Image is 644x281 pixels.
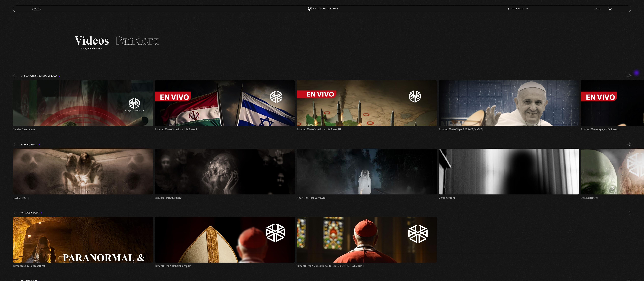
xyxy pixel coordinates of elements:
[297,196,437,200] h4: Apariciones en Carretera
[627,142,631,147] button: Next
[13,74,17,78] button: Previous
[155,196,295,200] h4: Historias Paranormales
[627,210,631,215] button: Next
[81,47,569,51] p: Categorías de videos:
[13,210,17,215] button: Previous
[155,217,295,268] a: Pandora Tour: Habemus Papam
[34,10,40,12] span: Cerrar
[75,35,569,47] h2: Videos
[20,212,42,214] h3: Pandora Tour
[608,7,612,11] a: View your shopping cart
[20,144,40,146] h3: Paranormal
[439,196,579,200] h4: Gente Sombra
[34,8,39,10] span: Menu
[13,127,153,132] h4: Células Durmientes
[115,33,159,48] span: Pandora
[508,8,528,10] span: [PERSON_NAME]
[627,74,631,78] button: Next
[439,80,579,132] a: Pandora News: Papa [PERSON_NAME]
[297,217,437,268] a: Pandora Tour: Conclave desde [GEOGRAPHIC_DATA] Dia 1
[20,75,60,78] h3: Nuevo Orden Mundial NWO
[155,264,295,268] h4: Pandora Tour: Habemus Papam
[439,149,579,200] a: Gente Sombra
[13,196,153,200] h4: [DATE] [DATE]
[297,264,437,268] h4: Pandora Tour: Conclave desde [GEOGRAPHIC_DATA] Dia 1
[13,217,153,268] a: Paranormal & Sobrenatural
[13,80,153,132] a: Células Durmientes
[439,127,579,132] h4: Pandora News: Papa [PERSON_NAME]
[297,80,437,132] a: Pandora News: Israel vrs Irán Parte III
[155,80,295,132] a: Pandora News: Israel vrs Irán Parte I
[595,8,601,10] a: Buscar
[155,149,295,200] a: Historias Paranormales
[13,264,153,268] h4: Paranormal & Sobrenatural
[155,127,295,132] h4: Pandora News: Israel vrs Irán Parte I
[13,142,17,147] button: Previous
[297,149,437,200] a: Apariciones en Carretera
[297,127,437,132] h4: Pandora News: Israel vrs Irán Parte III
[13,149,153,200] a: [DATE] [DATE]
